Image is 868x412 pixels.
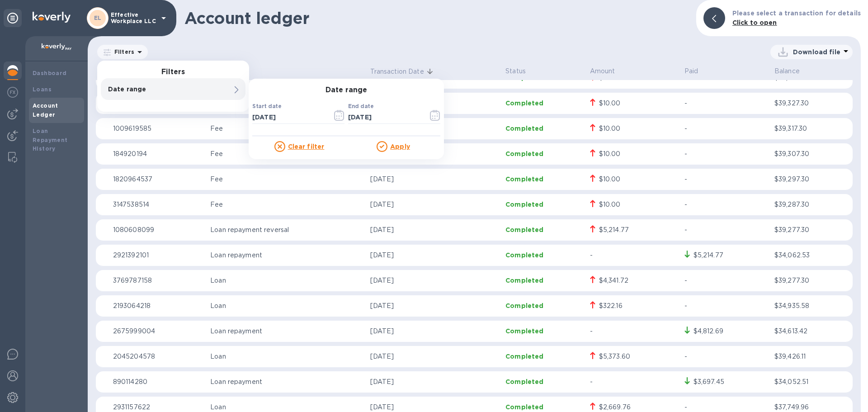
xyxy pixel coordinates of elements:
p: $34,613.42 [774,327,849,336]
h1: Account ledger [184,9,689,28]
div: $322.16 [599,301,623,311]
p: 1080608099 [113,225,203,235]
p: 1820964537 [113,175,203,184]
div: $2,669.76 [599,403,631,412]
div: Unpin categories [4,9,22,27]
p: 3769787158 [113,276,203,285]
p: Fee [210,124,363,133]
div: $10.00 [599,124,621,133]
p: $34,935.58 [774,301,849,311]
b: Click to open [732,19,777,26]
p: $39,426.11 [774,352,849,361]
p: $39,287.30 [774,200,849,209]
p: Filters [111,48,134,56]
p: 2193064218 [113,301,203,311]
p: [DATE] [370,225,499,235]
p: $39,327.30 [774,99,849,108]
p: 2931157622 [113,403,203,412]
p: [DATE] [370,200,499,209]
p: 1009619585 [113,124,203,133]
u: Apply [390,143,410,150]
p: - [684,175,767,184]
p: [DATE] [370,276,499,285]
b: Account Ledger [33,102,58,118]
p: Loan repayment [210,251,363,260]
p: Balance [774,66,849,76]
p: Completed [505,251,583,260]
label: End date [348,104,373,109]
p: 2921392101 [113,251,203,260]
p: - [684,301,767,311]
p: Amount [590,66,677,76]
p: - [684,200,767,209]
p: [DATE] [370,352,499,361]
p: Loan repayment [210,327,363,336]
p: 3147538514 [113,200,203,209]
p: [DATE] [370,403,499,412]
p: [DATE] [370,377,499,387]
img: Foreign exchange [7,87,18,98]
b: Loans [33,86,52,93]
p: [DATE] [370,327,499,336]
p: Completed [505,175,583,184]
p: Fee [210,149,363,159]
u: Clear filter [288,143,325,150]
p: - [684,225,767,235]
p: Completed [505,200,583,209]
p: Paid [684,66,767,76]
p: Completed [505,352,583,361]
p: Fee [210,175,363,184]
p: - [684,352,767,361]
label: Start date [252,104,281,109]
div: $4,812.69 [693,327,723,336]
p: Completed [505,301,583,310]
p: 2675999004 [113,327,203,336]
p: Completed [505,403,583,412]
b: Dashboard [33,70,67,76]
p: 890114280 [113,377,203,387]
p: Fee [210,200,363,209]
span: Transaction Date [370,67,436,76]
p: Completed [505,124,583,133]
div: $10.00 [599,99,621,108]
div: $10.00 [599,175,621,184]
img: Logo [33,12,71,23]
p: Type [210,66,363,76]
p: 2045204578 [113,352,203,361]
p: [DATE] [370,175,499,184]
p: $34,052.51 [774,377,849,387]
h3: Date range [249,86,444,95]
p: Loan [210,352,363,361]
p: - [684,276,767,285]
div: $3,697.45 [693,377,724,387]
p: Transaction Date [370,67,424,76]
div: $5,214.77 [599,225,629,235]
div: $4,341.72 [599,276,628,285]
p: Date range [108,85,208,94]
b: Please select a transaction for details [732,9,861,17]
p: Status [505,66,583,76]
div: $5,214.77 [693,251,723,260]
p: - [590,327,677,336]
p: - [684,403,767,412]
p: Loan [210,276,363,285]
p: $39,277.30 [774,225,849,235]
p: Loan repayment [210,377,363,387]
p: - [590,251,677,260]
p: - [684,124,767,133]
p: - [684,99,767,108]
p: $39,307.30 [774,149,849,159]
b: EL [94,14,102,21]
div: $10.00 [599,200,621,209]
p: $37,749.96 [774,403,849,412]
p: Completed [505,276,583,285]
p: 184920194 [113,149,203,159]
p: Effective Workplace LLC [111,12,156,24]
p: $39,297.30 [774,175,849,184]
b: Loan Repayment History [33,128,68,152]
p: - [684,149,767,159]
p: Download file [793,47,840,57]
p: Completed [505,149,583,158]
p: Completed [505,377,583,386]
p: [DATE] [370,301,499,311]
